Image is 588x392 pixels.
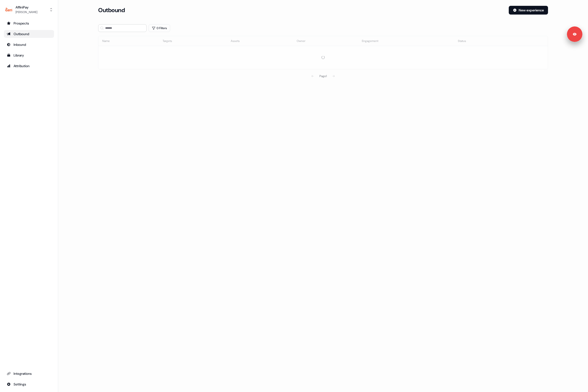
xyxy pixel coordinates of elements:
[4,62,54,70] a: Go to attribution
[98,7,125,14] h3: Outbound
[16,10,37,15] div: [PERSON_NAME]
[4,30,54,38] a: Go to outbound experience
[4,19,54,27] a: Go to prospects
[7,382,51,387] div: Settings
[7,32,51,36] div: Outbound
[7,64,51,68] div: Attribution
[7,21,51,26] div: Prospects
[4,41,54,48] a: Go to Inbound
[4,370,54,377] a: Go to integrations
[7,371,51,376] div: Integrations
[16,5,37,10] div: AffiniPay
[149,24,170,32] button: 0 Filters
[7,42,51,47] div: Inbound
[7,53,51,58] div: Library
[4,4,54,16] button: AffiniPay[PERSON_NAME]
[4,51,54,59] a: Go to templates
[509,6,548,15] button: New experience
[4,380,54,388] a: Go to integrations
